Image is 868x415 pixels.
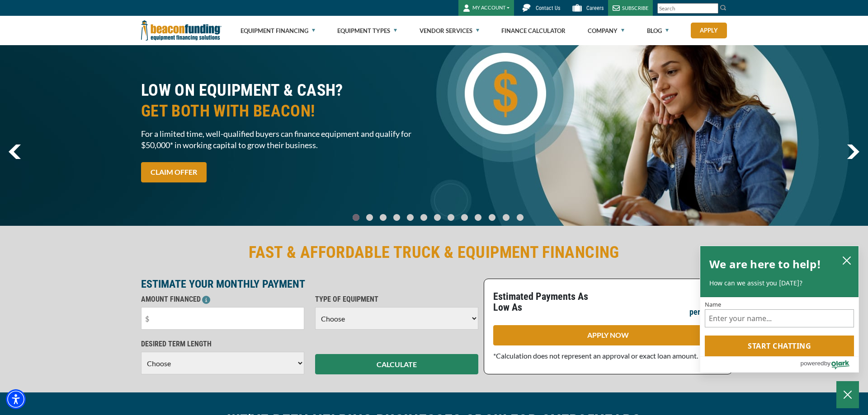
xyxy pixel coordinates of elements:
a: Powered by Olark [800,357,859,372]
a: Finance Calculator [501,16,566,45]
a: Go To Slide 12 [514,214,526,221]
a: Go To Slide 6 [432,214,443,221]
span: Careers [586,5,604,11]
p: Estimated Payments As Low As [493,291,603,313]
img: Search [720,4,727,11]
a: Go To Slide 2 [378,214,389,221]
a: Go To Slide 10 [486,214,498,221]
a: Go To Slide 0 [351,214,362,221]
span: powered [800,358,824,369]
a: Go To Slide 9 [473,214,484,221]
span: For a limited time, well-qualified buyers can finance equipment and qualify for $50,000* in worki... [141,128,429,151]
span: *Calculation does not represent an approval or exact loan amount. [493,351,698,360]
img: Left Navigator [9,145,21,159]
button: CALCULATE [315,354,478,374]
p: DESIRED TERM LENGTH [141,339,304,350]
a: Go To Slide 4 [405,214,416,221]
span: Contact Us [536,5,560,11]
span: GET BOTH WITH BEACON! [141,101,429,121]
p: How can we assist you [DATE]? [709,279,849,288]
a: CLAIM OFFER [141,162,207,182]
a: Company [588,16,624,45]
input: Search [657,3,718,14]
p: AMOUNT FINANCED [141,294,304,305]
input: $ [141,307,304,330]
a: Go To Slide 1 [364,214,375,221]
h2: We are here to help! [709,255,821,273]
h2: FAST & AFFORDABLE TRUCK & EQUIPMENT FINANCING [141,242,727,263]
button: close chatbox [840,254,854,266]
a: Go To Slide 5 [419,214,429,221]
input: Name [705,309,854,327]
h2: LOW ON EQUIPMENT & CASH? [141,80,429,121]
button: Close Chatbox [836,381,859,408]
a: Clear search text [709,5,716,12]
img: Beacon Funding Corporation logo [141,16,222,45]
a: Equipment Financing [241,16,315,45]
img: Right Navigator [847,145,859,159]
a: Go To Slide 3 [392,214,402,221]
div: Accessibility Menu [6,389,26,409]
a: Equipment Types [337,16,397,45]
div: olark chatbox [700,246,859,373]
p: TYPE OF EQUIPMENT [315,294,478,305]
a: Go To Slide 11 [500,214,512,221]
a: Apply [691,23,727,38]
a: next [847,145,859,159]
span: by [824,358,830,369]
p: per month [689,307,723,317]
a: Go To Slide 7 [446,214,457,221]
button: Start chatting [705,336,854,356]
label: Name [705,302,854,308]
a: Vendor Services [420,16,479,45]
a: APPLY NOW [493,325,723,345]
a: previous [9,145,21,159]
p: ESTIMATE YOUR MONTHLY PAYMENT [141,279,478,289]
a: Go To Slide 8 [459,214,470,221]
a: Blog [647,16,669,45]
